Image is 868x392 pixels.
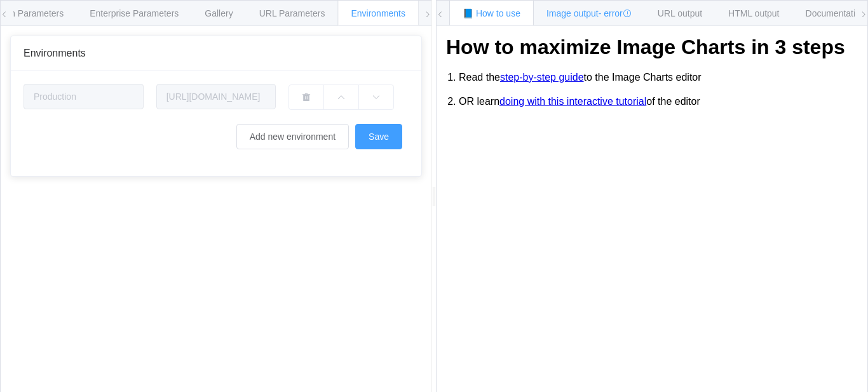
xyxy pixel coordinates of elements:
span: Environments [24,48,86,58]
span: Environments [351,8,405,18]
span: Gallery [205,8,233,18]
span: Documentation [806,8,865,18]
button: Save [355,124,402,149]
a: doing with this interactive tutorial [499,96,646,107]
span: HTML output [728,8,779,18]
span: Image output [546,8,632,18]
span: 📘 How to use [463,8,520,18]
a: step-by-step guide [500,72,584,83]
span: - error [599,8,632,18]
button: Add new environment [236,124,349,149]
span: URL output [658,8,702,18]
span: Enterprise Parameters [90,8,179,18]
span: URL Parameters [259,8,325,18]
h1: How to maximize Image Charts in 3 steps [446,36,858,59]
li: OR learn of the editor [459,90,858,114]
span: Save [369,132,389,142]
li: Read the to the Image Charts editor [459,65,858,90]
